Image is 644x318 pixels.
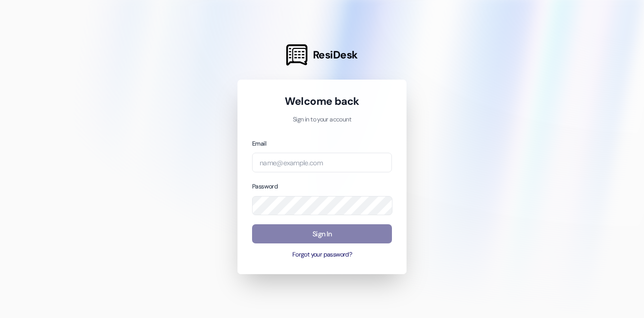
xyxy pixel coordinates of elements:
[252,250,392,260] button: Forgot your password?
[252,153,392,172] input: name@example.com
[252,224,392,244] button: Sign In
[252,115,392,124] p: Sign in to your account
[286,44,307,66] img: ResiDesk Logo
[252,140,266,148] label: Email
[252,94,392,108] h1: Welcome back
[313,48,358,62] span: ResiDesk
[252,182,278,190] label: Password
